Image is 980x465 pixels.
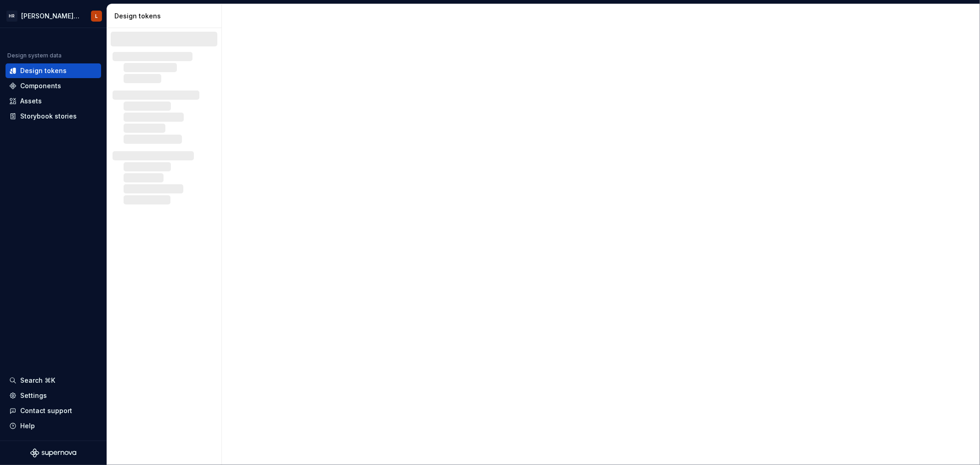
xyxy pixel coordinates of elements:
[6,419,101,433] button: Help
[6,63,101,78] a: Design tokens
[6,373,101,388] button: Search ⌘K
[2,6,105,26] button: HR[PERSON_NAME] UI Toolkit (HUT)L
[20,421,35,431] div: Help
[20,391,47,400] div: Settings
[20,66,67,75] div: Design tokens
[6,109,101,124] a: Storybook stories
[114,11,218,21] div: Design tokens
[20,112,77,121] div: Storybook stories
[21,11,80,21] div: [PERSON_NAME] UI Toolkit (HUT)
[20,81,61,91] div: Components
[6,388,101,403] a: Settings
[20,406,72,415] div: Contact support
[6,79,101,93] a: Components
[6,403,101,418] button: Contact support
[6,11,17,22] div: HR
[6,94,101,108] a: Assets
[95,12,98,20] div: L
[20,376,55,385] div: Search ⌘K
[7,52,62,59] div: Design system data
[30,448,76,458] svg: Supernova Logo
[20,96,42,106] div: Assets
